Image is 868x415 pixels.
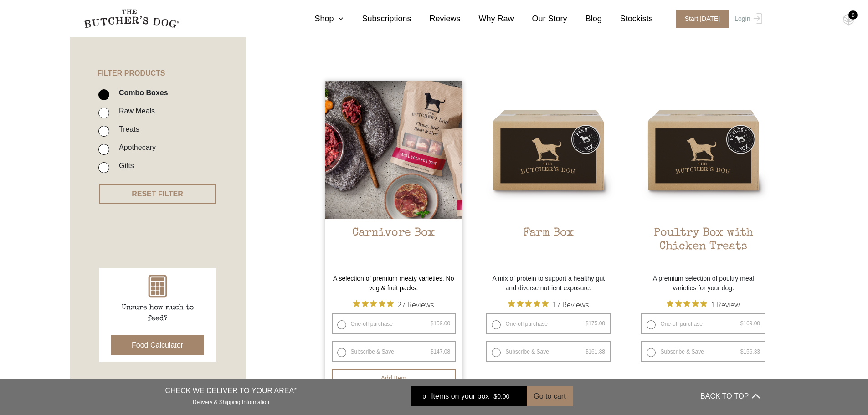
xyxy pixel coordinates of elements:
[634,81,772,219] img: Poultry Box with Chicken Treats
[114,141,156,154] label: Apothecary
[711,297,740,311] span: 1 Review
[111,335,204,355] button: Food Calculator
[493,393,509,400] bdi: 0.00
[332,369,456,387] button: Add item
[296,13,344,25] a: Shop
[431,320,450,327] bdi: 159.00
[602,13,653,25] a: Stockists
[641,313,765,334] label: One-off purchase
[479,226,617,269] h2: Farm Box
[165,385,297,396] p: CHECK WE DELIVER TO YOUR AREA*
[112,302,203,324] p: Unsure how much to feed?
[411,386,527,406] a: 0 Items on your box $0.00
[431,348,450,355] bdi: 147.08
[114,123,139,135] label: Treats
[732,10,762,28] a: Login
[586,320,589,327] span: $
[552,297,589,311] span: 17 Reviews
[193,397,269,405] a: Delivery & Shipping Information
[99,184,216,204] button: RESET FILTER
[114,105,155,117] label: Raw Meals
[586,348,589,355] span: $
[332,313,456,334] label: One-off purchase
[325,226,463,269] h2: Carnivore Box
[325,274,463,293] p: A selection of premium meaty varieties. No veg & fruit packs.
[431,320,434,327] span: $
[676,10,729,28] span: Start [DATE]
[586,348,605,355] bdi: 161.88
[417,392,431,401] div: 0
[740,348,744,355] span: $
[634,274,772,293] p: A premium selection of poultry meal varieties for your dog.
[431,348,434,355] span: $
[634,226,772,269] h2: Poultry Box with Chicken Treats
[114,87,168,99] label: Combo Boxes
[486,341,611,362] label: Subscribe & Save
[114,159,134,172] label: Gifts
[667,297,740,311] button: Rated 5 out of 5 stars from 1 reviews. Jump to reviews.
[514,13,567,25] a: Our Story
[740,320,760,327] bdi: 169.00
[479,81,617,269] a: Farm BoxFarm Box
[397,297,434,311] span: 27 Reviews
[848,10,858,20] div: 0
[634,81,772,269] a: Poultry Box with Chicken TreatsPoultry Box with Chicken Treats
[479,81,617,219] img: Farm Box
[486,313,611,334] label: One-off purchase
[493,393,497,400] span: $
[641,341,765,362] label: Subscribe & Save
[843,14,854,26] img: TBD_Cart-Empty.png
[411,13,461,25] a: Reviews
[479,274,617,293] p: A mix of protein to support a healthy gut and diverse nutrient exposure.
[740,348,760,355] bdi: 156.33
[325,81,463,269] a: Carnivore Box
[527,386,572,406] button: Go to cart
[567,13,602,25] a: Blog
[332,341,456,362] label: Subscribe & Save
[667,10,733,28] a: Start [DATE]
[508,297,589,311] button: Rated 4.9 out of 5 stars from 17 reviews. Jump to reviews.
[740,320,744,327] span: $
[70,36,246,77] h4: FILTER PRODUCTS
[700,385,760,407] button: BACK TO TOP
[344,13,411,25] a: Subscriptions
[431,391,489,402] span: Items on your box
[353,297,434,311] button: Rated 4.9 out of 5 stars from 27 reviews. Jump to reviews.
[586,320,605,327] bdi: 175.00
[461,13,514,25] a: Why Raw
